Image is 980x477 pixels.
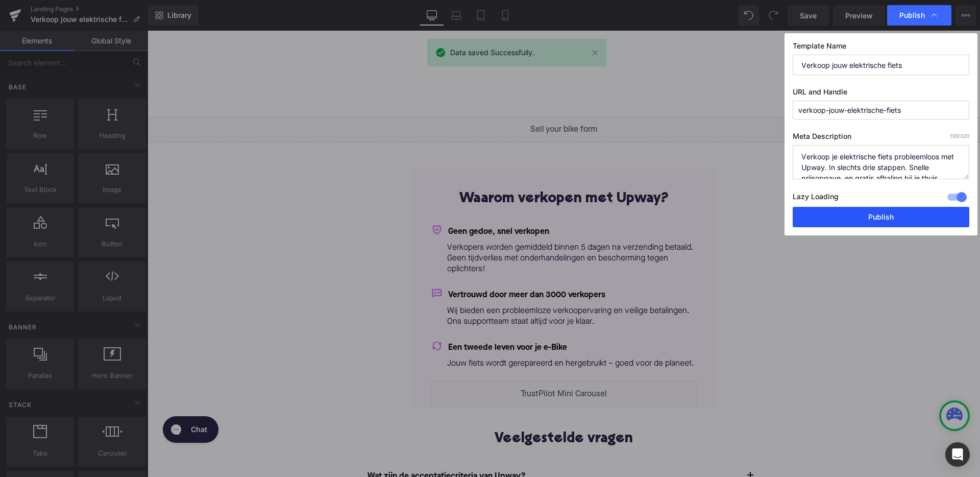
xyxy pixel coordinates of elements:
[301,260,458,269] span: Vertrouwd door meer dan 3000 verkopers
[301,313,420,321] span: Een tweede leven voor je e-Bike
[793,207,969,227] button: Publish
[793,87,969,101] label: URL and Handle
[793,41,969,55] label: Template Name
[300,212,550,244] p: Verkopers worden gemiddeld binnen 5 dagen na verzending betaald. Geen tijdverlies met onderhandel...
[300,275,550,297] p: Wij bieden een probleemloze verkoopervaring en veilige betalingen. Ons supportteam staat altijd v...
[793,132,969,145] label: Meta Description
[793,190,839,207] label: Lazy Loading
[220,441,593,451] p: Wat zijn de acceptatiecriteria van Upway?
[950,133,969,139] span: /320
[793,145,969,179] textarea: Verkoop je elektrische fiets probleemloos met Upway. In slechts drie stappen. Snelle prijsopgave,...
[283,161,550,177] h2: Waarom verkopen met Upway?
[950,133,958,139] span: 130
[899,11,925,20] span: Publish
[301,197,402,205] span: Geen gedoe, snel verkopen
[10,382,76,416] iframe: Gorgias live chat messenger
[220,401,613,417] h2: Veelgestelde vragen
[300,328,550,339] p: Jouw fiets wordt gerepareerd en hergebruikt – goed voor de planeet.
[945,442,970,467] div: Open Intercom Messenger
